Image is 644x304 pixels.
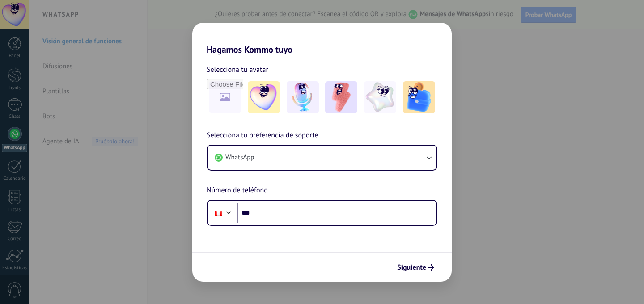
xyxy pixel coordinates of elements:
span: Selecciona tu avatar [207,64,268,75]
span: Número de teléfono [207,185,268,196]
span: WhatsApp [225,153,254,162]
span: Siguiente [397,264,426,271]
span: Selecciona tu preferencia de soporte [207,130,318,142]
div: Peru: + 51 [210,204,227,222]
img: -1.jpeg [248,81,280,113]
button: Siguiente [393,260,438,275]
img: -4.jpeg [364,81,396,113]
h2: Hagamos Kommo tuyo [192,23,452,55]
img: -3.jpeg [325,81,357,113]
img: -5.jpeg [403,81,435,113]
img: -2.jpeg [287,81,319,113]
button: WhatsApp [208,146,436,170]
